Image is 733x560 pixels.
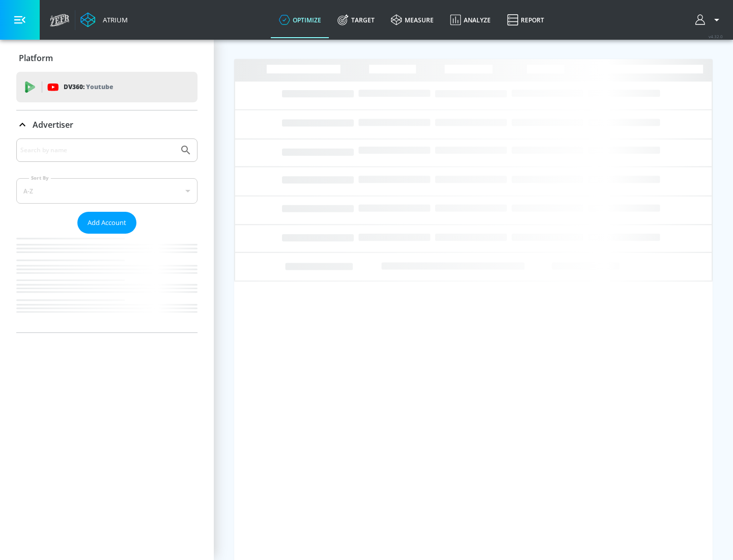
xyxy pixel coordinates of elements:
a: Target [329,2,383,38]
div: A-Z [16,178,198,204]
p: Advertiser [33,119,73,130]
a: measure [383,2,442,38]
div: Atrium [99,15,128,24]
p: DV360: [64,81,113,93]
span: Add Account [88,217,126,229]
a: optimize [271,2,329,38]
div: Advertiser [16,138,198,332]
a: Analyze [442,2,499,38]
label: Sort By [29,175,51,181]
p: Youtube [86,81,113,92]
p: Platform [19,52,53,64]
div: DV360: Youtube [16,72,198,102]
div: Platform [16,44,198,72]
a: Report [499,2,552,38]
div: Advertiser [16,110,198,139]
nav: list of Advertiser [16,234,198,332]
span: v 4.32.0 [709,34,723,39]
input: Search by name [20,144,175,157]
button: Add Account [77,212,136,234]
a: Atrium [80,12,128,27]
